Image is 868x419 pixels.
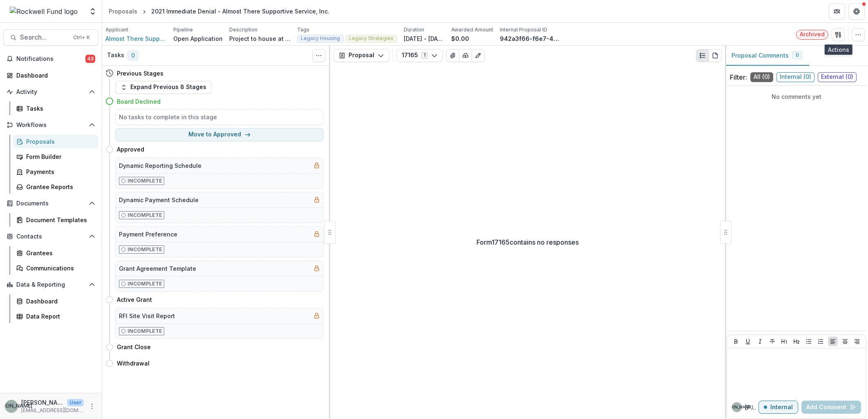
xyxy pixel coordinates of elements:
button: Move to Approved [115,128,324,141]
span: Notifications [16,56,85,62]
span: Legacy Housing [301,36,340,41]
h4: Withdrawal [117,359,150,368]
a: Communications [13,261,98,275]
button: Align Center [840,337,850,346]
div: Proposals [109,7,137,16]
button: Align Right [852,337,862,346]
p: [PERSON_NAME] [745,403,758,412]
span: All ( 0 ) [750,72,773,82]
div: Payments [26,167,92,176]
p: [DATE] - [DATE] [404,34,445,43]
button: Toggle View Cancelled Tasks [312,49,325,62]
a: Form Builder [13,150,98,163]
h4: Grant Close [117,343,151,351]
button: Plaintext view [696,49,709,62]
div: Grantees [26,249,92,257]
button: Heading 2 [792,337,801,346]
p: Incomplete [128,280,162,288]
span: 0 [796,52,799,58]
p: Applicant [105,26,128,33]
div: Dashboard [16,71,92,80]
h5: Grant Agreement Template [119,264,196,273]
span: Data & Reporting [16,281,85,288]
h4: Active Grant [117,295,152,304]
button: Partners [829,3,845,20]
p: No comments yet [730,92,863,101]
a: Tasks [13,102,98,115]
div: Communications [26,264,92,272]
p: Incomplete [128,212,162,219]
button: Internal [758,401,798,414]
p: Incomplete [128,328,162,335]
p: Internal Proposal ID [500,26,547,33]
div: Data Report [26,312,92,321]
span: Search... [20,33,68,41]
p: 942a3f66-f6e7-4acf-b3a2-b9faf58dc5fb [500,34,561,43]
button: Heading 1 [779,337,789,346]
a: Dashboard [13,294,98,308]
button: Proposal [333,49,389,62]
a: Proposals [105,5,141,17]
p: Description [229,26,257,33]
h5: RFI Site Visit Report [119,312,175,320]
p: [PERSON_NAME] [21,398,64,407]
button: Search... [3,29,98,46]
h5: Payment Preference [119,230,177,238]
a: Proposals [13,135,98,148]
span: Workflows [16,122,85,129]
nav: breadcrumb [105,5,333,17]
h4: Approved [117,145,144,154]
p: Filter: [730,72,747,82]
h5: Dynamic Reporting Schedule [119,161,201,170]
p: Incomplete [128,177,162,185]
button: Open Activity [3,85,98,98]
p: Duration [404,26,424,33]
button: Get Help [848,3,865,20]
div: Proposals [26,137,92,146]
p: Internal [770,404,793,411]
span: Archived [800,31,825,38]
span: 43 [85,55,95,63]
h5: No tasks to complete in this stage [119,113,320,121]
button: Italicize [755,337,765,346]
span: Internal ( 0 ) [776,72,814,82]
div: Form Builder [26,152,92,161]
span: 0 [128,51,139,60]
a: Dashboard [3,69,98,82]
h3: Tasks [107,52,124,59]
button: Edit as form [472,49,485,62]
a: Almost There Supportive Service, Inc. [105,34,167,43]
p: $0.00 [451,34,469,43]
h4: Board Declined [117,97,161,106]
button: 171651 [396,49,443,62]
span: Documents [16,200,85,207]
p: Pipeline [173,26,193,33]
p: Incomplete [128,246,162,253]
span: Contacts [16,233,85,240]
div: Ctrl + K [72,33,92,42]
button: Notifications43 [3,52,98,65]
button: Open Workflows [3,118,98,131]
p: Open Application [173,34,223,43]
button: Open Data & Reporting [3,278,98,291]
button: Expand Previous 8 Stages [115,81,212,94]
button: Open entity switcher [87,3,98,20]
button: Strike [767,337,777,346]
p: Form 17165 contains no responses [477,237,579,247]
button: Bullet List [804,337,814,346]
div: Tasks [26,104,92,113]
a: Data Report [13,310,98,323]
img: Rockwell Fund logo [10,7,78,16]
p: Awarded Amount [451,26,493,33]
div: Judy A. Ahlgrim [720,405,753,409]
button: Add Comment [801,401,861,414]
button: More [87,401,97,411]
span: Activity [16,89,85,96]
a: Document Templates [13,213,98,227]
h4: Previous Stages [117,69,163,78]
h5: Dynamic Payment Schedule [119,196,199,204]
button: Ordered List [816,337,825,346]
div: 2021 Immediate Denial - Almost There Supportive Service, Inc. [151,7,329,16]
div: Dashboard [26,297,92,305]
